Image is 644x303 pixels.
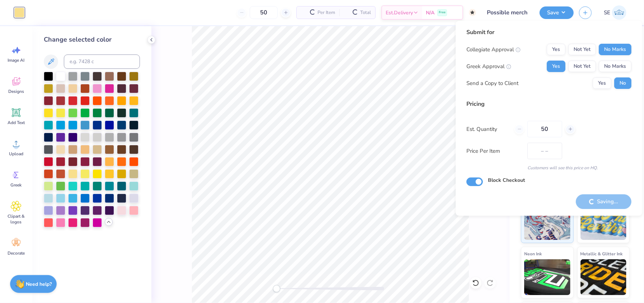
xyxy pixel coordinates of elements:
[8,89,24,94] span: Designs
[524,204,570,240] img: Standard
[466,165,631,171] div: Customers will see this price on HQ.
[64,55,140,69] input: e.g. 7428 c
[547,44,565,55] button: Yes
[568,44,596,55] button: Not Yet
[386,9,413,16] span: Est. Delivery
[481,5,534,20] input: Untitled Design
[601,5,630,20] a: SE
[466,100,631,108] div: Pricing
[580,204,627,240] img: Puff Ink
[318,9,335,16] span: Per Item
[8,250,25,256] span: Decorate
[524,259,570,295] img: Neon Ink
[524,250,542,257] span: Neon Ink
[599,44,631,55] button: No Marks
[466,125,509,133] label: Est. Quantity
[8,120,25,126] span: Add Text
[612,5,626,20] img: Shirley Evaleen B
[466,28,631,37] div: Submit for
[4,213,28,225] span: Clipart & logos
[26,281,52,288] strong: Need help?
[580,250,623,257] span: Metallic & Glitter Ink
[466,62,511,71] div: Greek Approval
[527,121,562,137] input: – –
[540,6,574,19] button: Save
[466,79,518,87] div: Send a Copy to Client
[604,9,610,17] span: SE
[580,259,627,295] img: Metallic & Glitter Ink
[488,176,525,184] label: Block Checkout
[568,61,596,72] button: Not Yet
[593,77,611,89] button: Yes
[8,57,25,63] span: Image AI
[9,151,23,157] span: Upload
[44,35,140,44] div: Change selected color
[466,46,521,54] div: Collegiate Approval
[273,285,280,292] div: Accessibility label
[11,182,22,188] span: Greek
[599,61,631,72] button: No Marks
[439,10,446,15] span: Free
[360,9,371,16] span: Total
[466,147,522,155] label: Price Per Item
[426,9,434,16] span: N/A
[250,6,278,19] input: – –
[614,77,631,89] button: No
[547,61,565,72] button: Yes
